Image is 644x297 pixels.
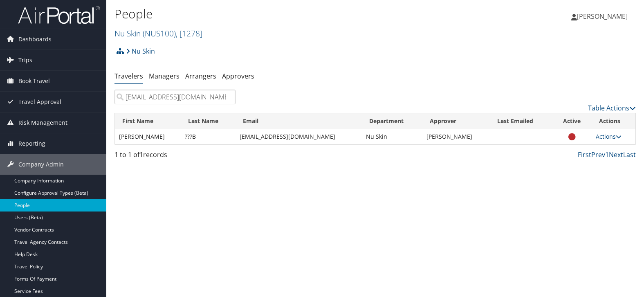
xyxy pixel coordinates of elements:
[139,150,143,159] span: 1
[422,129,490,144] td: [PERSON_NAME]
[115,129,181,144] td: [PERSON_NAME]
[605,150,609,159] a: 1
[490,113,552,129] th: Last Emailed: activate to sort column ascending
[362,129,422,144] td: Nu Skin
[578,150,591,159] a: First
[552,113,592,129] th: Active: activate to sort column ascending
[18,71,50,91] span: Book Travel
[592,113,635,129] th: Actions
[114,72,143,81] a: Travelers
[114,28,202,39] a: Nu Skin
[126,43,155,59] a: Nu Skin
[114,90,236,104] input: Search
[18,112,67,133] span: Risk Management
[623,150,636,159] a: Last
[115,113,181,129] th: First Name: activate to sort column ascending
[588,103,636,112] a: Table Actions
[114,150,236,164] div: 1 to 1 of records
[143,28,176,39] span: ( NUS100 )
[422,113,490,129] th: Approver
[591,150,605,159] a: Prev
[609,150,623,159] a: Next
[222,72,254,81] a: Approvers
[18,154,64,175] span: Company Admin
[18,29,52,49] span: Dashboards
[114,5,462,22] h1: People
[18,92,61,112] span: Travel Approval
[362,113,422,129] th: Department: activate to sort column ascending
[236,129,362,144] td: [EMAIL_ADDRESS][DOMAIN_NAME]
[181,113,236,129] th: Last Name: activate to sort column descending
[18,5,100,25] img: airportal-logo.png
[596,133,622,140] a: Actions
[185,72,216,81] a: Arrangers
[236,113,362,129] th: Email: activate to sort column ascending
[18,50,32,70] span: Trips
[18,133,45,154] span: Reporting
[577,12,628,21] span: [PERSON_NAME]
[149,72,180,81] a: Managers
[176,28,202,39] span: , [ 1278 ]
[181,129,236,144] td: ???B
[571,4,636,29] a: [PERSON_NAME]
